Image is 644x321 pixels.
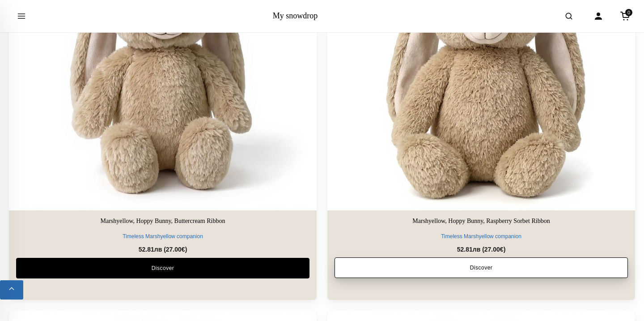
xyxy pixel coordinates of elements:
[16,218,309,241] a: Marshyellow, Hoppy Bunny, Buttercream Ribbon Timeless Marshyellow companion
[473,246,481,253] span: лв
[457,246,481,253] span: 52.81
[182,246,185,253] span: €
[335,257,628,278] a: Discover Marshyellow, Hoppy Bunny, Raspberry Sorbet Ribbon
[556,4,581,29] button: Open search
[154,246,162,253] span: лв
[16,258,309,278] a: Discover Marshyellow, Hoppy Bunny, Buttercream Ribbon
[9,4,34,29] button: Open menu
[16,232,309,241] p: Timeless Marshyellow companion
[482,246,505,253] span: ( )
[625,9,632,16] span: 0
[615,6,635,26] a: Cart
[166,246,185,253] span: 27.00
[500,246,504,253] span: €
[589,6,608,26] a: Account
[335,218,628,225] h3: Marshyellow, Hoppy Bunny, Raspberry Sorbet Ribbon
[484,246,504,253] span: 27.00
[335,218,628,241] a: Marshyellow, Hoppy Bunny, Raspberry Sorbet Ribbon Timeless Marshyellow companion
[164,246,187,253] span: ( )
[335,232,628,241] p: Timeless Marshyellow companion
[16,218,309,225] h3: Marshyellow, Hoppy Bunny, Buttercream Ribbon
[273,11,318,20] a: My snowdrop
[139,246,162,253] span: 52.81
